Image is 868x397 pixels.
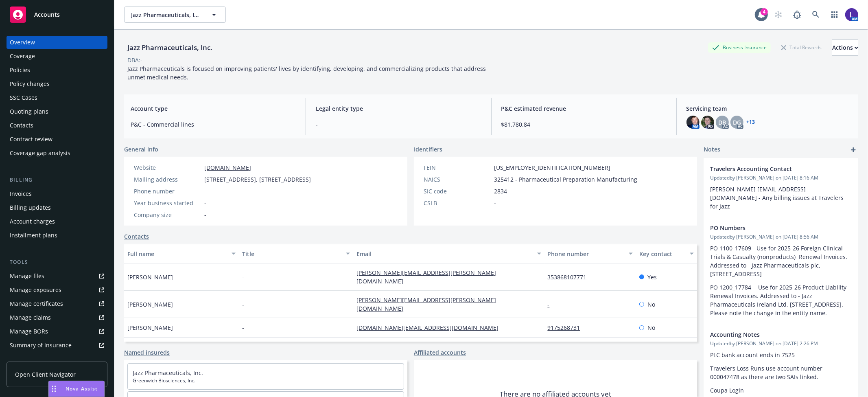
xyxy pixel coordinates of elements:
div: SSC Cases [10,91,37,104]
span: [PERSON_NAME] [127,323,173,332]
div: Installment plans [10,229,57,242]
div: Key contact [639,250,685,258]
span: Manage exposures [7,283,107,296]
span: Updated by [PERSON_NAME] on [DATE] 2:26 PM [710,340,852,347]
span: [PERSON_NAME] [EMAIL_ADDRESS][DOMAIN_NAME] - Any billing issues at Travelers for Jazz [710,185,845,210]
span: P&C estimated revenue [501,104,667,113]
span: [PERSON_NAME] [127,300,173,309]
span: [STREET_ADDRESS], [STREET_ADDRESS] [204,175,311,184]
span: Servicing team [687,104,852,113]
p: PO 1200_17784 - Use for 2025-26 Product Liability Renewal Invoices. Addressed to - Jazz Pharmaceu... [710,283,852,317]
div: Business Insurance [708,42,771,53]
a: Switch app [826,7,843,23]
a: Overview [7,36,107,49]
div: Mailing address [134,175,201,184]
div: NAICS [424,175,491,184]
div: Year business started [134,199,201,207]
div: SIC code [424,187,491,195]
span: Nova Assist [66,385,98,392]
div: Full name [127,250,227,258]
div: Invoices [10,187,32,200]
a: - [548,300,556,308]
a: Manage claims [7,311,107,324]
button: Phone number [544,244,636,263]
a: Manage certificates [7,297,107,310]
div: Account charges [10,215,55,228]
a: SSC Cases [7,91,107,104]
span: DB [718,118,726,127]
div: Policy changes [10,77,50,90]
button: Title [239,244,354,263]
div: FEIN [424,163,491,172]
a: Search [808,7,824,23]
span: 325412 - Pharmaceutical Preparation Manufacturing [494,175,637,184]
div: Manage files [10,270,44,283]
button: Actions [832,39,858,56]
span: Identifiers [414,145,442,154]
span: Accounting Notes [710,330,831,339]
div: Coverage gap analysis [10,147,70,160]
a: Jazz Pharmaceuticals, Inc. [133,369,203,377]
button: Email [353,244,544,263]
img: photo [687,116,700,129]
a: Accounts [7,3,107,26]
a: 9175268731 [548,324,587,331]
span: Greenwich Biosciences, Inc. [133,377,399,384]
span: Jazz Pharmaceuticals, Inc. [131,11,201,19]
a: [PERSON_NAME][EMAIL_ADDRESS][PERSON_NAME][DOMAIN_NAME] [356,296,496,312]
a: +13 [747,120,755,125]
div: Coverage [10,50,35,63]
div: Drag to move [49,381,59,397]
img: photo [845,8,858,21]
a: Installment plans [7,229,107,242]
div: DBA: - [127,56,142,64]
div: Billing [7,176,107,184]
div: PO NumbersUpdatedby [PERSON_NAME] on [DATE] 8:56 AMPO 1100_17609 - Use for 2025-26 Foreign Clinic... [704,217,858,324]
a: Policy changes [7,77,107,90]
span: No [647,300,655,309]
a: Invoices [7,187,107,200]
span: No [647,323,655,332]
div: Manage certificates [10,297,63,310]
span: - [242,300,244,309]
button: Key contact [636,244,697,263]
div: 4 [761,8,768,15]
a: Manage files [7,270,107,283]
img: photo [701,116,714,129]
span: - [204,211,206,219]
span: Updated by [PERSON_NAME] on [DATE] 8:56 AM [710,233,852,241]
span: Jazz Pharmaceuticals is focused on improving patients' lives by identifying, developing, and comm... [127,65,488,81]
a: [DOMAIN_NAME][EMAIL_ADDRESS][DOMAIN_NAME] [356,324,505,331]
span: - [204,199,206,207]
a: Named insureds [124,348,170,357]
span: DG [733,118,741,127]
span: - [494,199,496,207]
div: CSLB [424,199,491,207]
a: add [848,145,858,155]
a: Summary of insurance [7,339,107,352]
div: Summary of insurance [10,339,72,352]
div: Phone number [134,187,201,195]
a: Manage BORs [7,325,107,338]
a: Start snowing [770,7,787,23]
a: Contacts [124,232,149,241]
span: Travelers Accounting Contact [710,165,831,173]
div: Total Rewards [777,42,826,53]
button: Full name [124,244,239,263]
a: Billing updates [7,201,107,214]
span: - [316,120,481,129]
a: Policies [7,64,107,77]
div: Contract review [10,133,52,146]
div: Policies [10,64,30,77]
span: Accounts [34,11,60,18]
span: [PERSON_NAME] [127,273,173,281]
a: Coverage [7,50,107,63]
a: [DOMAIN_NAME] [204,164,251,171]
span: Updated by [PERSON_NAME] on [DATE] 8:16 AM [710,174,852,182]
div: Phone number [548,250,624,258]
span: Legal entity type [316,104,481,113]
span: - [242,323,244,332]
p: PO 1100_17609 - Use for 2025-26 Foreign Clinical Trials & Casualty (nonproducts) Renewal Invoices... [710,244,852,278]
span: Yes [647,273,657,281]
a: [PERSON_NAME][EMAIL_ADDRESS][PERSON_NAME][DOMAIN_NAME] [356,269,496,285]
